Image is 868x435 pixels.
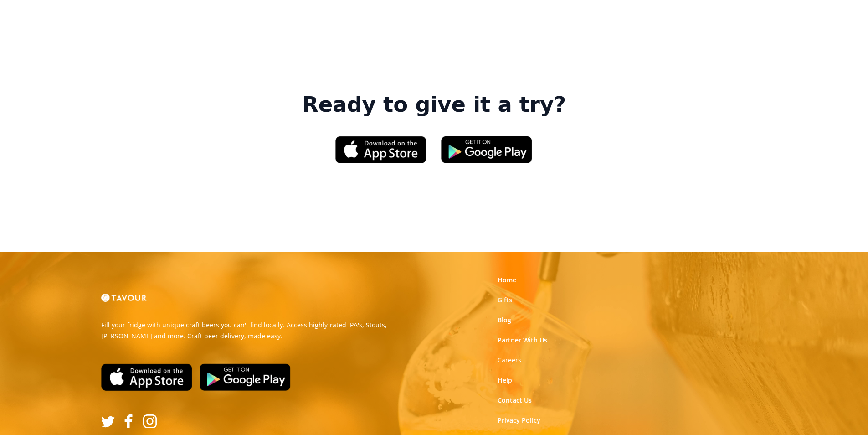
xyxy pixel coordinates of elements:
[302,92,566,118] strong: Ready to give it a try?
[498,396,532,405] a: Contact Us
[101,320,427,342] p: Fill your fridge with unique craft beers you can't find locally. Access highly-rated IPA's, Stout...
[498,316,511,325] a: Blog
[498,336,547,345] a: Partner With Us
[498,275,516,285] a: Home
[498,295,512,305] a: Gifts
[498,376,512,385] a: Help
[498,416,540,425] a: Privacy Policy
[498,356,521,365] a: Careers
[498,356,521,364] strong: Careers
